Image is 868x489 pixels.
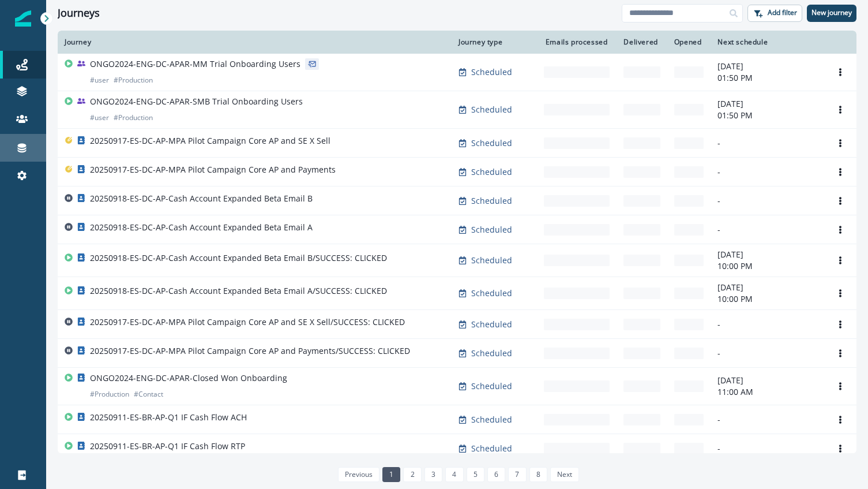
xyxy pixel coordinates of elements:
[382,467,400,482] a: Page 1 is your current page
[90,96,303,107] p: ONGO2024-ENG-DC-APAR-SMB Trial Onboarding Users
[90,252,387,264] p: 20250918-ES-DC-AP-Cash Account Expanded Beta Email B/SUCCESS: CLICKED
[58,186,856,215] a: 20250918-ES-DC-AP-Cash Account Expanded Beta Email BScheduled--Options
[831,192,850,210] button: Options
[58,54,856,91] a: ONGO2024-ENG-DC-APAR-MM Trial Onboarding Users#user#ProductionScheduled-[DATE]01:50 PMOptions
[471,288,512,299] p: Scheduled
[58,368,856,405] a: ONGO2024-ENG-DC-APAR-Closed Won Onboarding#Production#ContactScheduled-[DATE]11:00 AMOptions
[424,467,442,482] a: Page 3
[717,98,817,110] p: [DATE]
[717,61,817,72] p: [DATE]
[487,467,505,482] a: Page 6
[831,345,850,362] button: Options
[831,221,850,238] button: Options
[471,255,512,266] p: Scheduled
[831,64,850,81] button: Options
[65,38,445,47] div: Journey
[831,411,850,428] button: Options
[134,389,163,400] p: # Contact
[471,414,512,425] p: Scheduled
[623,38,660,47] div: Delivered
[831,285,850,302] button: Options
[831,163,850,181] button: Options
[807,5,856,22] button: New journey
[717,375,817,386] p: [DATE]
[471,380,512,392] p: Scheduled
[508,467,526,482] a: Page 7
[58,405,856,434] a: 20250911-ES-BR-AP-Q1 IF Cash Flow ACHScheduled--Options
[403,467,421,482] a: Page 2
[529,467,547,482] a: Page 8
[58,434,856,463] a: 20250911-ES-BR-AP-Q1 IF Cash Flow RTPScheduled--Options
[544,38,610,47] div: Emails processed
[717,38,817,47] div: Next schedule
[15,10,31,27] img: Inflection
[90,193,313,204] p: 20250918-ES-DC-AP-Cash Account Expanded Beta Email B
[114,112,153,124] p: # Production
[90,345,410,357] p: 20250917-ES-DC-AP-MPA Pilot Campaign Core AP and Payments/SUCCESS: CLICKED
[471,137,512,149] p: Scheduled
[58,7,100,20] h1: Journeys
[58,129,856,158] a: 20250917-ES-DC-AP-MPA Pilot Campaign Core AP and SE X SellScheduled--Options
[58,91,856,129] a: ONGO2024-ENG-DC-APAR-SMB Trial Onboarding Users#user#ProductionScheduled-[DATE]01:50 PMOptions
[717,166,817,178] p: -
[831,101,850,118] button: Options
[90,112,109,124] p: # user
[674,38,704,47] div: Opened
[831,378,850,395] button: Options
[471,166,512,178] p: Scheduled
[717,282,817,293] p: [DATE]
[58,339,856,368] a: 20250917-ES-DC-AP-MPA Pilot Campaign Core AP and Payments/SUCCESS: CLICKEDScheduled--Options
[717,348,817,359] p: -
[90,285,387,297] p: 20250918-ES-DC-AP-Cash Account Expanded Beta Email A/SUCCESS: CLICKED
[90,74,109,86] p: # user
[90,316,405,328] p: 20250917-ES-DC-AP-MPA Pilot Campaign Core AP and SE X Sell/SUCCESS: CLICKED
[90,164,336,176] p: 20250917-ES-DC-AP-MPA Pilot Campaign Core AP and Payments
[471,224,512,236] p: Scheduled
[717,224,817,236] p: -
[717,110,817,121] p: 01:50 PM
[831,440,850,457] button: Options
[747,5,802,22] button: Add filter
[717,414,817,425] p: -
[58,244,856,277] a: 20250918-ES-DC-AP-Cash Account Expanded Beta Email B/SUCCESS: CLICKEDScheduled-[DATE]10:00 PMOptions
[58,158,856,186] a: 20250917-ES-DC-AP-MPA Pilot Campaign Core AP and PaymentsScheduled--Options
[58,277,856,310] a: 20250918-ES-DC-AP-Cash Account Expanded Beta Email A/SUCCESS: CLICKEDScheduled-[DATE]10:00 PMOptions
[90,58,300,70] p: ONGO2024-ENG-DC-APAR-MM Trial Onboarding Users
[90,135,330,147] p: 20250917-ES-DC-AP-MPA Pilot Campaign Core AP and SE X Sell
[90,222,313,233] p: 20250918-ES-DC-AP-Cash Account Expanded Beta Email A
[114,74,153,86] p: # Production
[831,252,850,269] button: Options
[550,467,579,482] a: Next page
[459,38,530,47] div: Journey type
[471,104,512,115] p: Scheduled
[471,66,512,78] p: Scheduled
[90,389,129,400] p: # Production
[717,443,817,454] p: -
[717,72,817,84] p: 01:50 PM
[471,443,512,454] p: Scheduled
[471,348,512,359] p: Scheduled
[717,386,817,398] p: 11:00 AM
[717,293,817,305] p: 10:00 PM
[335,467,580,482] ul: Pagination
[58,215,856,244] a: 20250918-ES-DC-AP-Cash Account Expanded Beta Email AScheduled--Options
[717,319,817,330] p: -
[811,9,852,17] p: New journey
[717,137,817,149] p: -
[90,441,245,452] p: 20250911-ES-BR-AP-Q1 IF Cash Flow RTP
[467,467,484,482] a: Page 5
[831,316,850,333] button: Options
[58,310,856,339] a: 20250917-ES-DC-AP-MPA Pilot Campaign Core AP and SE X Sell/SUCCESS: CLICKEDScheduled--Options
[471,195,512,207] p: Scheduled
[717,249,817,260] p: [DATE]
[768,9,797,17] p: Add filter
[90,412,247,423] p: 20250911-ES-BR-AP-Q1 IF Cash Flow ACH
[717,260,817,272] p: 10:00 PM
[717,195,817,207] p: -
[471,319,512,330] p: Scheduled
[445,467,463,482] a: Page 4
[831,135,850,152] button: Options
[90,372,287,384] p: ONGO2024-ENG-DC-APAR-Closed Won Onboarding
